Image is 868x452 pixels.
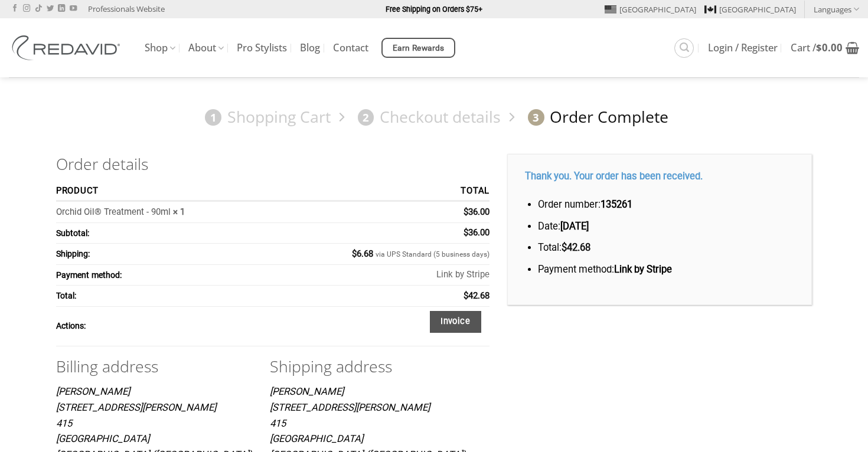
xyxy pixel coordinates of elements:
h2: Order details [56,154,490,175]
a: Pro Stylists [237,37,287,58]
strong: [DATE] [560,221,589,232]
th: Payment method: [56,265,266,286]
bdi: 0.00 [816,41,843,54]
th: Total: [56,286,266,306]
span: $ [464,290,468,301]
a: [GEOGRAPHIC_DATA] [704,1,796,18]
strong: × 1 [173,207,185,217]
span: 42.68 [464,290,490,301]
bdi: 36.00 [464,207,490,217]
nav: Checkout steps [56,98,812,136]
img: REDAVID Salon Products | United States [9,35,127,60]
span: $ [464,227,468,238]
h2: Billing address [56,356,252,377]
a: Earn Rewards [381,38,455,58]
small: via UPS Standard (5 business days) [376,250,490,260]
span: $ [562,242,567,253]
a: 1Shopping Cart [200,107,331,127]
a: Languages [814,1,859,18]
strong: Thank you. Your order has been received. [525,171,703,182]
span: $ [352,248,357,259]
td: Link by Stripe [266,265,490,286]
a: View cart [791,35,859,61]
a: Invoice order number 135261 [430,311,481,333]
a: Follow on Twitter [47,5,54,13]
a: Follow on Facebook [11,5,18,13]
strong: Free Shipping on Orders $75+ [386,5,482,14]
a: Follow on TikTok [35,5,42,13]
a: Follow on Instagram [23,5,30,13]
th: Total [266,182,490,202]
li: Payment method: [538,262,794,278]
th: Actions: [56,307,266,346]
a: Blog [300,37,320,58]
a: Follow on YouTube [70,5,77,13]
strong: Link by Stripe [614,264,672,275]
a: Shop [145,37,175,60]
span: Login / Register [708,43,778,53]
strong: 135261 [601,199,632,210]
a: [GEOGRAPHIC_DATA] [605,1,696,18]
th: Shipping: [56,244,266,264]
span: $ [464,207,468,217]
bdi: 42.68 [562,242,590,253]
span: Cart / [791,43,843,53]
h2: Shipping address [270,356,466,377]
th: Product [56,182,266,202]
a: Orchid Oil® Treatment - 90ml [56,207,171,217]
li: Total: [538,240,794,256]
span: 6.68 [352,248,373,259]
th: Subtotal: [56,223,266,244]
a: Follow on LinkedIn [58,5,65,13]
li: Date: [538,219,794,235]
a: Contact [333,37,368,58]
span: 2 [358,109,374,126]
span: 1 [205,109,221,126]
span: $ [816,41,822,54]
span: Earn Rewards [393,42,445,55]
a: 2Checkout details [352,107,501,127]
li: Order number: [538,197,794,213]
span: 36.00 [464,227,490,238]
a: About [188,37,224,60]
a: Search [674,38,694,58]
a: Login / Register [708,37,778,58]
